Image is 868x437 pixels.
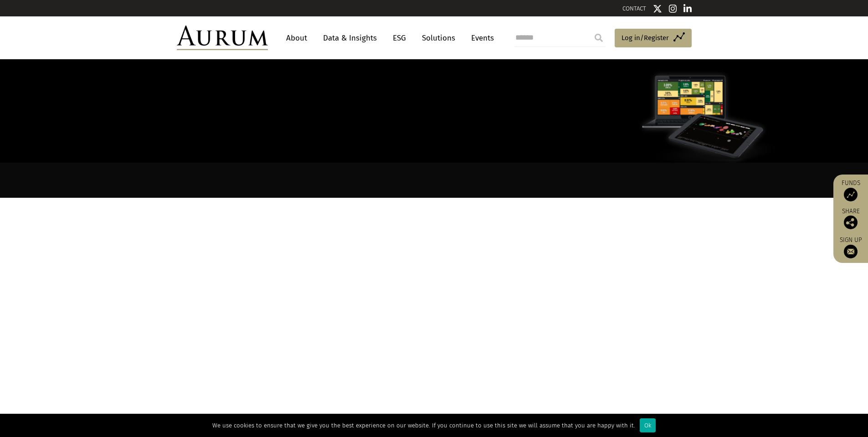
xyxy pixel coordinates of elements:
a: Events [467,30,494,46]
a: ESG [388,30,411,46]
img: Share this post [844,216,858,229]
span: Log in/Register [621,32,669,43]
a: CONTACT [622,5,646,12]
img: Aurum [177,26,268,50]
img: Twitter icon [653,4,662,13]
a: Funds [838,179,863,201]
div: Ok [640,418,656,432]
input: Submit [590,29,608,47]
a: About [282,30,312,46]
img: Linkedin icon [683,4,692,13]
div: Share [838,208,863,229]
a: Log in/Register [615,29,692,48]
img: Access Funds [844,188,858,201]
img: Sign up to our newsletter [844,245,858,258]
a: Sign up [838,236,863,258]
img: Instagram icon [669,4,677,13]
a: Solutions [417,30,460,46]
a: Data & Insights [318,30,381,46]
